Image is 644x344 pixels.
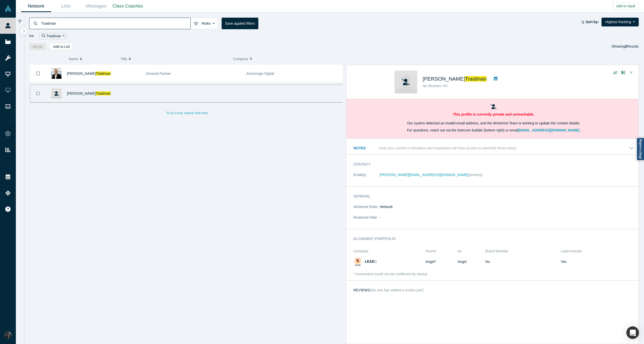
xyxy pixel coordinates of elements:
[30,65,46,82] button: Bookmark
[30,85,46,102] button: Bookmark
[353,215,380,225] dt: Response Rate
[67,91,96,95] span: [PERSON_NAME]
[613,3,639,10] button: Add to Vault
[374,259,377,263] span: ( )
[353,121,634,126] p: Our system detected an invalid email address, and the Alchemist Team is working to update the con...
[353,271,634,277] div: * Investment round not yet confirmed by startup
[96,91,111,95] span: Traidman
[190,18,218,29] button: Roles
[426,256,458,268] td: Angel
[380,215,634,220] dd: -
[353,112,634,117] p: This profile is currently private and unreachable.
[69,54,78,64] span: Name
[353,257,362,266] img: LEAD
[353,236,627,242] h3: Alchemist Portfolio
[61,33,65,39] button: Remove Filter
[353,194,627,199] h3: General
[81,0,111,12] a: Messages
[163,110,211,116] button: To try Fuzzy Search click here
[458,256,485,268] td: Angel
[233,54,248,64] span: Company
[625,44,627,48] strong: 2
[485,256,557,268] td: No
[636,137,644,161] a: Report a bug!
[426,247,458,256] th: Round
[233,54,340,64] button: Company
[468,173,482,177] span: (primary)
[485,247,557,256] th: Board Member
[21,0,51,12] a: Network
[627,69,635,77] button: Close
[557,256,634,268] td: Yes
[51,68,62,79] img: Brent Traidman's Profile Image
[353,162,627,167] h3: Contact
[458,247,485,256] th: As
[67,72,111,76] a: [PERSON_NAME]Traidman
[365,259,374,263] a: LEAD
[353,128,634,133] p: For questions, reach out via the Intercom bubble (bottom right) or email .
[246,72,274,76] span: Anchorage Digital
[379,146,516,150] p: (only your current co-founders and employees will have access to view/edit these notes)
[465,76,487,82] span: Traidman
[29,33,34,39] span: All:
[67,91,111,95] a: [PERSON_NAME]Traidman
[41,17,190,29] input: Search by name, title, company, summary, expertise, investment criteria or topics of focus
[146,72,171,76] span: General Partner
[69,54,115,64] button: Name
[612,43,639,50] div: Showing
[51,0,81,12] a: Lists
[120,54,228,64] button: Title
[353,146,634,151] button: Notes (only your current co-founders and employees will have access to view/edit these notes)
[380,173,468,177] a: [PERSON_NAME][EMAIL_ADDRESS][DOMAIN_NAME]
[370,288,424,292] small: (No one has added a review yet!)
[423,76,465,82] span: [PERSON_NAME]
[120,54,127,64] span: Title
[222,18,258,29] button: Save applied filters
[625,44,639,48] span: Results
[353,146,378,151] h3: Notes
[96,72,111,76] span: Traidman
[39,33,67,40] div: Traidman
[353,204,380,215] dt: Alchemist Roles
[353,172,380,183] dt: Email(s)
[601,18,639,26] button: Highest Ranking
[111,0,145,12] a: Class Coaches
[423,76,487,82] a: [PERSON_NAME]Traidman
[380,204,634,210] dd: Network
[586,20,599,24] strong: Sort by:
[353,288,424,293] h3: Reviews
[353,247,426,256] th: Company
[5,5,12,12] img: Alchemist Vault Logo
[67,72,96,76] span: [PERSON_NAME]
[5,332,12,339] img: Rami C.'s Account
[29,43,46,50] button: Merge
[50,43,73,50] button: Add to List
[423,84,448,88] span: No Reviews Yet
[557,247,634,256] th: Lead Investor
[518,128,579,132] a: [EMAIL_ADDRESS][DOMAIN_NAME]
